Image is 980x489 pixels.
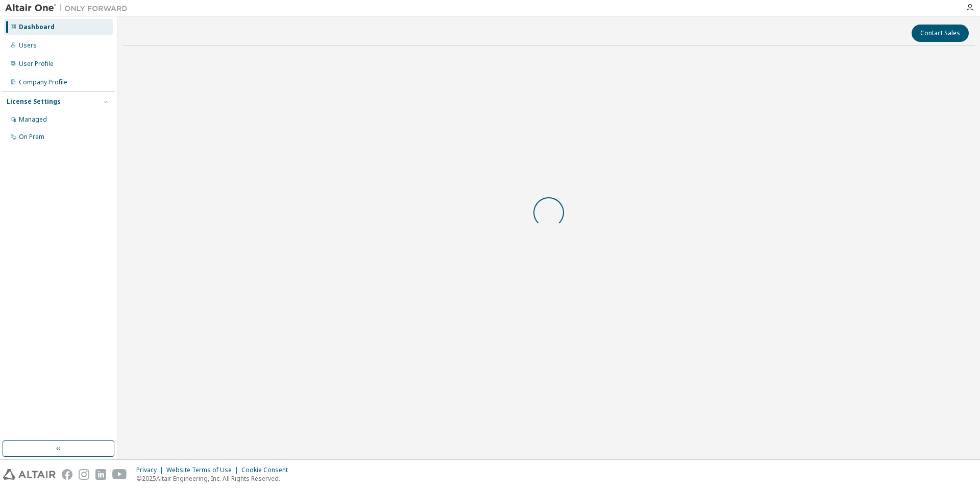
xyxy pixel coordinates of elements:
[241,466,294,474] div: Cookie Consent
[19,23,55,31] div: Dashboard
[19,115,47,124] div: Managed
[95,469,106,480] img: linkedin.svg
[3,469,56,480] img: altair_logo.svg
[5,3,133,13] img: Altair One
[7,98,61,106] div: License Settings
[166,466,241,474] div: Website Terms of Use
[112,469,127,480] img: youtube.svg
[19,133,44,141] div: On Prem
[79,469,89,480] img: instagram.svg
[136,474,294,483] p: © 2025 Altair Engineering, Inc. All Rights Reserved.
[62,469,72,480] img: facebook.svg
[912,25,969,42] button: Contact Sales
[19,41,37,50] div: Users
[19,78,67,86] div: Company Profile
[19,60,54,68] div: User Profile
[136,466,166,474] div: Privacy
